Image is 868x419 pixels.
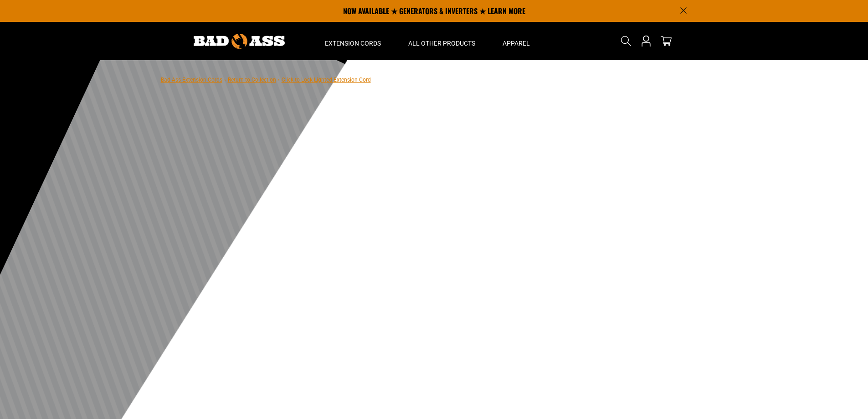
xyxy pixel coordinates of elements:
[408,39,475,47] span: All Other Products
[395,22,489,60] summary: All Other Products
[161,74,371,85] nav: breadcrumbs
[278,77,280,83] span: ›
[325,39,381,47] span: Extension Cords
[619,34,633,48] summary: Search
[503,39,530,47] span: Apparel
[489,22,544,60] summary: Apparel
[228,77,276,83] a: Return to Collection
[194,34,285,49] img: Bad Ass Extension Cords
[161,77,222,83] a: Bad Ass Extension Cords
[282,77,371,83] span: Click-to-Lock Lighted Extension Cord
[311,22,395,60] summary: Extension Cords
[224,77,226,83] span: ›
